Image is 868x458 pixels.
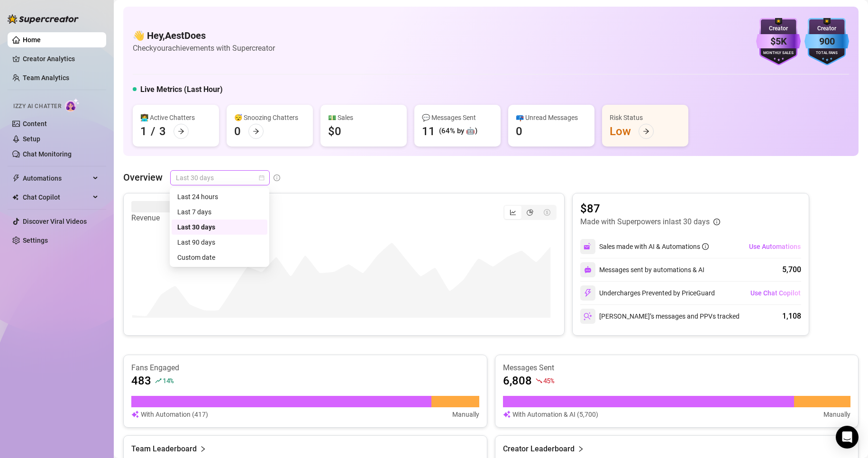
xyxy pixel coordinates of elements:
div: Last 24 hours [172,189,267,204]
h5: Live Metrics (Last Hour) [140,84,223,95]
img: svg%3e [584,289,592,297]
span: rise [155,377,162,384]
span: dollar-circle [544,209,550,216]
div: 💬 Messages Sent [422,112,493,123]
span: Use Chat Copilot [750,289,801,297]
a: Team Analytics [23,74,69,82]
img: AI Chatter [65,98,80,112]
span: Izzy AI Chatter [13,102,61,111]
span: info-circle [274,174,280,181]
div: Last 7 days [172,204,267,220]
article: Manually [823,409,850,420]
div: 5,700 [782,264,801,275]
div: Undercharges Prevented by PriceGuard [580,285,715,301]
article: $87 [580,201,720,216]
div: $0 [328,124,341,139]
article: 483 [131,373,151,388]
span: arrow-right [178,128,184,135]
div: Monthly Sales [756,50,801,56]
span: info-circle [713,219,720,225]
article: With Automation (417) [141,409,208,420]
a: Settings [23,237,48,244]
span: Last 30 days [176,171,264,185]
div: Risk Status [610,112,681,123]
span: line-chart [510,209,516,216]
img: blue-badge-DgoSNQY1.svg [804,18,849,65]
span: fall [536,377,542,384]
span: 45 % [543,376,554,385]
div: 0 [234,124,241,139]
div: segmented control [503,205,557,220]
article: With Automation & AI (5,700) [512,409,598,420]
div: Last 30 days [172,220,267,235]
div: Custom date [172,250,267,265]
a: Home [23,36,41,44]
span: calendar [259,175,265,181]
div: Custom date [177,252,262,263]
div: 1 [140,124,147,139]
img: logo-BBDzfeDw.svg [8,14,79,24]
div: 0 [516,124,522,139]
div: Last 7 days [177,207,262,217]
span: arrow-right [643,128,649,135]
a: Setup [23,135,40,143]
article: Manually [452,409,479,420]
button: Use Chat Copilot [750,285,801,301]
div: 📪 Unread Messages [516,112,587,123]
article: Team Leaderboard [131,443,197,455]
div: 900 [804,34,849,49]
a: Content [23,120,47,128]
div: $5K [756,34,801,49]
article: 6,808 [503,373,532,388]
div: 11 [422,124,435,139]
span: Use Automations [749,243,801,250]
span: pie-chart [527,209,533,216]
article: Made with Superpowers in last 30 days [580,216,710,228]
div: 👩‍💻 Active Chatters [140,112,211,123]
div: Total Fans [804,50,849,56]
div: 3 [159,124,166,139]
div: Sales made with AI & Automations [599,241,709,252]
article: Creator Leaderboard [503,443,575,455]
div: Open Intercom Messenger [836,426,859,449]
div: Creator [756,24,801,33]
article: Overview [123,170,163,184]
span: 14 % [163,376,174,385]
div: Last 90 days [172,235,267,250]
article: Messages Sent [503,363,851,373]
div: [PERSON_NAME]’s messages and PPVs tracked [580,309,740,324]
article: Check your achievements with Supercreator [133,42,275,54]
div: Creator [804,24,849,33]
img: Chat Copilot [12,194,18,201]
div: Messages sent by automations & AI [580,262,704,277]
a: Creator Analytics [23,51,99,66]
span: info-circle [702,243,709,250]
img: svg%3e [131,409,139,420]
div: Last 24 hours [177,192,262,202]
div: Last 30 days [177,222,262,232]
img: svg%3e [584,312,592,321]
img: svg%3e [584,242,592,251]
div: 😴 Snoozing Chatters [234,112,305,123]
span: Automations [23,171,90,186]
h4: 👋 Hey, AestDoes [133,29,275,42]
div: 1,108 [782,311,801,322]
span: thunderbolt [12,174,20,182]
div: (64% by 🤖) [439,126,477,137]
img: svg%3e [584,266,592,274]
img: purple-badge-B9DA21FR.svg [756,18,801,65]
a: Discover Viral Videos [23,218,87,225]
div: 💵 Sales [328,112,399,123]
button: Use Automations [749,239,801,254]
span: right [200,443,206,455]
a: Chat Monitoring [23,150,72,158]
span: Chat Copilot [23,190,90,205]
article: Revenue [131,212,188,224]
img: svg%3e [503,409,511,420]
span: right [577,443,584,455]
div: Last 90 days [177,237,262,247]
span: arrow-right [253,128,259,135]
article: Fans Engaged [131,363,479,373]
